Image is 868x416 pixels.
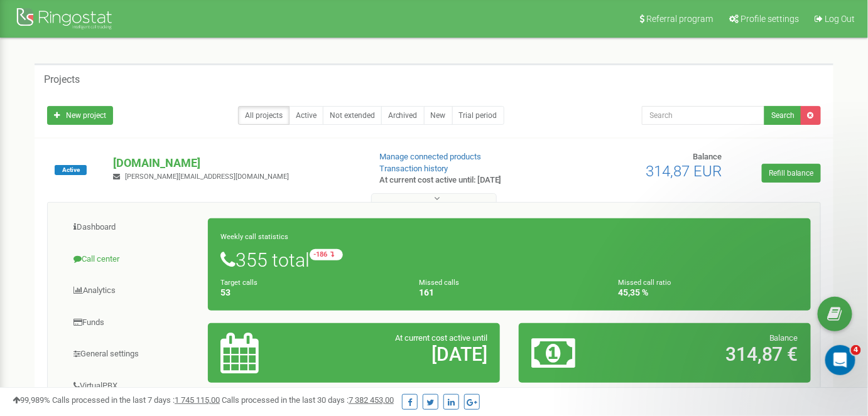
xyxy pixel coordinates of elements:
[420,279,460,287] small: Missed calls
[220,279,258,287] small: Target calls
[741,14,799,24] span: Profile settings
[316,344,487,365] h2: [DATE]
[57,307,209,338] a: Funds
[693,152,722,161] span: Balance
[825,14,855,24] span: Log Out
[55,165,87,175] span: Active
[47,106,113,125] a: New project
[125,173,289,181] span: [PERSON_NAME][EMAIL_ADDRESS][DOMAIN_NAME]
[452,106,504,125] a: Trial period
[113,155,359,171] p: [DOMAIN_NAME]
[627,344,798,365] h2: 314,87 €
[642,106,766,125] input: Search
[762,164,821,183] a: Refill balance
[420,288,600,297] h4: 161
[220,233,288,241] small: Weekly call statistics
[424,106,453,125] a: New
[175,395,220,405] u: 1 745 115,00
[646,14,713,24] span: Referral program
[222,395,394,405] span: Calls processed in the last 30 days :
[379,164,448,173] a: Transaction history
[769,333,798,343] span: Balance
[220,288,401,297] h4: 53
[289,106,323,125] a: Active
[52,395,220,405] span: Calls processed in the last 7 days :
[349,395,394,405] u: 7 382 453,00
[57,275,209,306] a: Analytics
[57,371,209,402] a: VirtualPBX
[13,395,50,405] span: 99,989%
[618,288,798,297] h4: 45,35 %
[381,106,425,125] a: Archived
[379,152,481,161] a: Manage connected products
[57,212,209,243] a: Dashboard
[379,174,559,186] p: At current cost active until: [DATE]
[57,244,209,275] a: Call center
[618,279,671,287] small: Missed call ratio
[57,339,209,370] a: General settings
[220,249,798,270] h1: 355 total
[395,333,487,343] span: At current cost active until
[825,345,855,375] iframe: Intercom live chat
[44,74,80,85] h5: Projects
[238,106,290,125] a: All projects
[646,163,722,180] span: 314,87 EUR
[764,106,801,125] button: Search
[323,106,382,125] a: Not extended
[851,345,861,355] span: 4
[310,249,343,260] small: -186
